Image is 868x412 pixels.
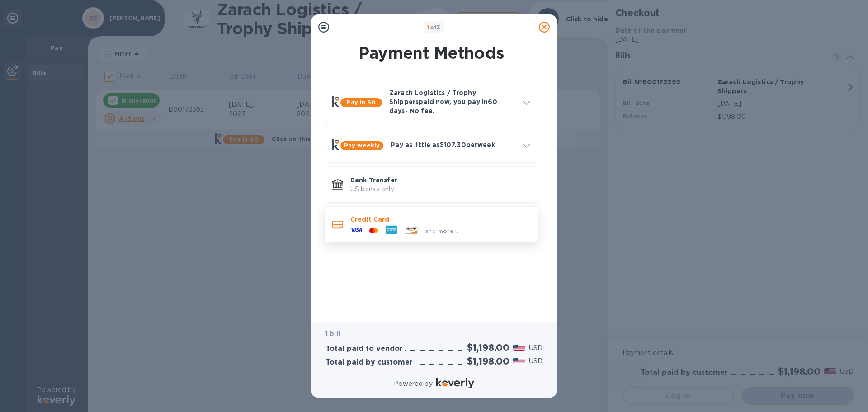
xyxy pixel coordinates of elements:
[350,175,530,185] p: Bank Transfer
[389,88,516,115] p: Zarach Logistics / Trophy Shippers paid now, you pay in 60 days - No fee.
[325,358,413,367] h3: Total paid by customer
[427,24,441,31] b: of 3
[427,24,429,31] span: 1
[436,378,474,388] img: Logo
[325,345,403,353] h3: Total paid to vendor
[344,142,380,149] b: Pay weekly
[467,342,509,353] h2: $1,198.00
[425,227,458,234] span: and more...
[391,140,516,149] p: Pay as little as $107.30 per week
[529,343,542,353] p: USD
[350,215,530,224] p: Credit Card
[513,345,525,351] img: USD
[467,355,509,367] h2: $1,198.00
[323,43,540,62] h1: Payment Methods
[346,99,376,106] b: Pay in 60
[325,330,340,337] b: 1 bill
[529,356,542,366] p: USD
[513,358,525,364] img: USD
[394,379,432,388] p: Powered by
[350,185,530,194] p: US banks only.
